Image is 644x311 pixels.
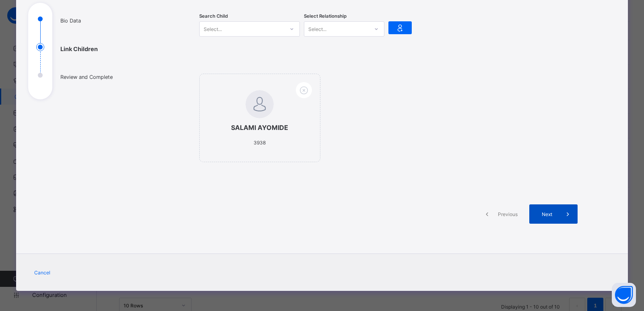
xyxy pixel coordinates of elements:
[497,211,519,217] span: Previous
[612,283,636,307] button: Open asap
[199,13,228,19] span: Search Child
[204,21,222,37] div: Select...
[216,124,304,132] span: SALAMI AYOMIDE
[246,90,274,118] img: default.svg
[304,13,347,19] span: Select Relationship
[34,270,50,276] span: Cancel
[535,211,558,217] span: Next
[308,21,326,37] div: Select...
[254,140,266,146] span: 3938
